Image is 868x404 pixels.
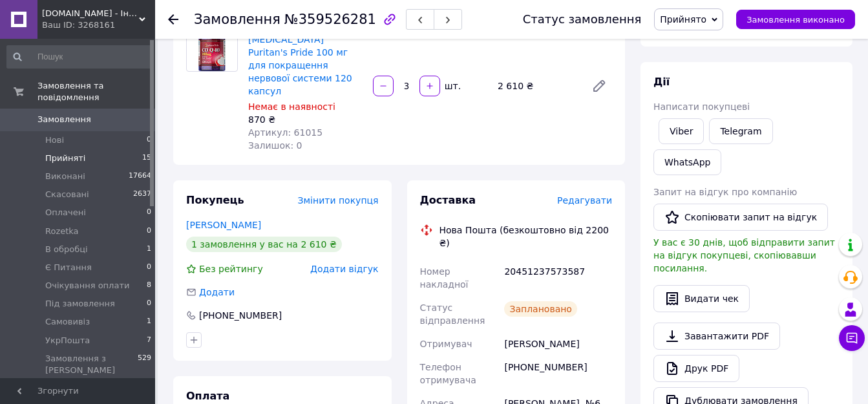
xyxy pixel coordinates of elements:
[199,287,235,297] span: Додати
[45,189,89,200] span: Скасовані
[45,262,92,273] span: Є Питання
[147,335,151,346] span: 7
[746,15,845,25] span: Замовлення виконано
[147,226,151,237] span: 0
[168,13,178,26] div: Повернутися назад
[653,187,797,197] span: Запит на відгук про компанію
[420,303,485,326] span: Статус відправлення
[198,309,283,322] div: [PHONE_NUMBER]
[502,260,615,296] div: 20451237573587
[502,356,615,392] div: [PHONE_NUMBER]
[653,204,828,231] button: Скопіювати запит на відгук
[709,118,772,144] a: Telegram
[284,12,376,27] span: №359526281
[147,244,151,255] span: 1
[492,77,581,95] div: 2 610 ₴
[147,207,151,218] span: 0
[37,80,155,103] span: Замовлення та повідомлення
[45,207,86,218] span: Оплачені
[248,101,335,112] span: Немає в наявності
[653,101,750,112] span: Написати покупцеві
[45,134,64,146] span: Нові
[147,316,151,328] span: 1
[194,12,281,27] span: Замовлення
[653,323,780,350] a: Завантажити PDF
[248,21,352,96] a: Коензим Q-10 [MEDICAL_DATA] Puritan's Pride 100 мг для покращення нервової системи 120 капсул
[653,76,670,88] span: Дії
[186,220,261,230] a: [PERSON_NAME]
[199,264,263,274] span: Без рейтингу
[147,262,151,273] span: 0
[653,237,835,273] span: У вас є 30 днів, щоб відправити запит на відгук покупцеві, скопіювавши посилання.
[248,140,302,151] span: Залишок: 0
[653,149,721,175] a: WhatsApp
[436,224,616,250] div: Нова Пошта (безкоштовно від 2200 ₴)
[502,332,615,356] div: [PERSON_NAME]
[420,362,476,385] span: Телефон отримувача
[42,19,155,31] div: Ваш ID: 3268161
[736,10,855,29] button: Замовлення виконано
[45,171,85,182] span: Виконані
[45,335,90,346] span: УкрПошта
[45,280,129,292] span: Очікування оплати
[523,13,642,26] div: Статус замовлення
[6,45,153,69] input: Пошук
[37,114,91,125] span: Замовлення
[42,8,139,19] span: izdorov.com.ua - Інтернет-магазин вітамінів і біодобавок
[129,171,151,182] span: 17664
[653,355,739,382] a: Друк PDF
[504,301,577,317] div: Заплановано
[147,134,151,146] span: 0
[420,194,476,206] span: Доставка
[248,113,363,126] div: 870 ₴
[186,237,342,252] div: 1 замовлення у вас на 2 610 ₴
[138,353,151,376] span: 529
[45,226,79,237] span: Rozetka
[310,264,378,274] span: Додати відгук
[142,153,151,164] span: 15
[147,280,151,292] span: 8
[557,195,612,206] span: Редагувати
[45,153,85,164] span: Прийняті
[133,189,151,200] span: 2637
[586,73,612,99] a: Редагувати
[660,14,706,25] span: Прийнято
[653,285,750,312] button: Видати чек
[298,195,379,206] span: Змінити покупця
[45,298,115,310] span: Під замовлення
[441,80,462,92] div: шт.
[198,21,226,71] img: Коензим Q-10 CoQ10 Puritan's Pride 100 мг для покращення нервової системи 120 капсул
[420,339,472,349] span: Отримувач
[659,118,704,144] a: Viber
[839,325,865,351] button: Чат з покупцем
[248,127,323,138] span: Артикул: 61015
[45,244,88,255] span: В обробці
[45,316,90,328] span: Самовивіз
[45,353,138,376] span: Замовлення з [PERSON_NAME]
[420,266,469,290] span: Номер накладної
[147,298,151,310] span: 0
[186,390,229,402] span: Оплата
[186,194,244,206] span: Покупець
